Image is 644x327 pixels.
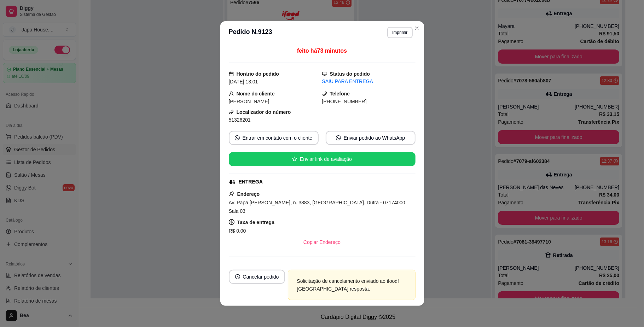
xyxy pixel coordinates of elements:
span: [DATE] 13:01 [229,79,258,84]
span: whats-app [336,135,341,140]
strong: Status do pedido [330,71,370,77]
span: Av. Papa [PERSON_NAME], n. 3883, [GEOGRAPHIC_DATA]. Dutra - 07174000 Sala 03 [229,200,405,214]
span: user [229,91,234,96]
h3: Pedido N. 9123 [229,27,272,38]
span: dollar [229,219,234,225]
strong: Nome do cliente [237,91,275,97]
span: [PERSON_NAME] [229,99,269,104]
button: close-circleCancelar pedido [229,270,285,284]
button: Close [411,23,423,34]
span: star [292,157,297,162]
span: calendar [229,71,234,76]
strong: Horário do pedido [237,71,279,77]
span: R$ 0,00 [229,228,246,234]
div: Solicitação de cancelamento enviado ao ifood! [GEOGRAPHIC_DATA] resposta. [297,277,406,293]
span: phone [229,110,234,115]
button: whats-appEntrar em contato com o cliente [229,131,319,145]
button: Imprimir [387,27,412,38]
span: feito há 73 minutos [297,48,347,54]
button: starEnviar link de avaliação [229,152,416,166]
span: 51326201 [229,117,251,123]
strong: Telefone [330,91,350,97]
strong: Localizador do número [237,109,291,115]
span: pushpin [229,191,234,197]
span: whats-app [235,135,240,140]
strong: Taxa de entrega [237,220,275,225]
span: phone [322,91,327,96]
div: SAIU PARA ENTREGA [322,78,416,85]
span: close-circle [235,274,240,279]
strong: Endereço [237,191,260,197]
div: ENTREGA [239,178,263,186]
span: [PHONE_NUMBER] [322,99,367,104]
button: Copiar Endereço [298,235,346,249]
span: desktop [322,71,327,76]
button: whats-appEnviar pedido ao WhatsApp [326,131,416,145]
